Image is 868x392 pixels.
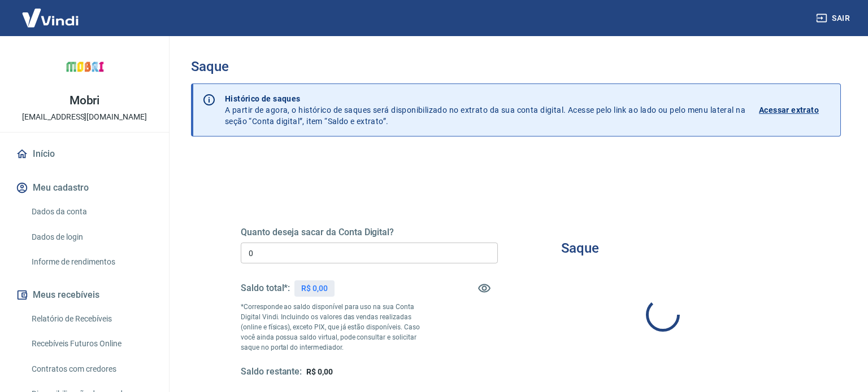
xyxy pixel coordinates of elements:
[22,111,147,123] p: [EMAIL_ADDRESS][DOMAIN_NAME]
[27,358,155,381] a: Contratos com credores
[27,226,155,249] a: Dados de login
[27,250,155,274] a: Informe de rendimentos
[241,366,302,378] h5: Saldo restante:
[70,95,100,107] p: Mobri
[14,1,87,35] img: Vindi
[759,104,819,116] p: Acessar extrato
[306,367,333,376] span: R$ 0,00
[27,200,155,223] a: Dados da conta
[225,93,745,127] p: A partir de agora, o histórico de saques será disponibilizado no extrato da sua conta digital. Ac...
[62,45,107,90] img: 331fc389-710d-4242-a7c1-9974b7c78df2.jpeg
[301,283,328,294] p: R$ 0,00
[241,227,498,238] h5: Quanto deseja sacar da Conta Digital?
[14,283,155,307] button: Meus recebíveis
[14,142,155,166] a: Início
[27,332,155,355] a: Recebíveis Futuros Online
[14,175,155,200] button: Meu cadastro
[191,59,841,74] h3: Saque
[225,93,745,104] p: Histórico de saques
[27,307,155,331] a: Relatório de Recebíveis
[241,283,290,294] h5: Saldo total*:
[759,93,831,127] a: Acessar extrato
[814,8,854,29] button: Sair
[241,302,433,353] p: *Corresponde ao saldo disponível para uso na sua Conta Digital Vindi. Incluindo os valores das ve...
[561,240,599,256] h3: Saque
